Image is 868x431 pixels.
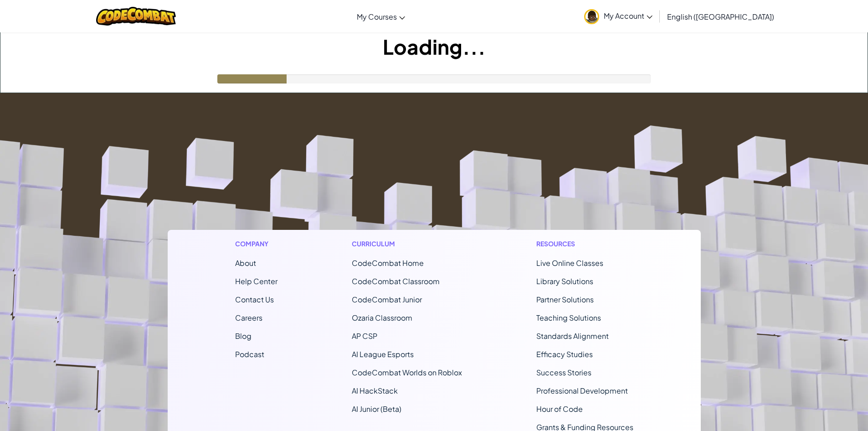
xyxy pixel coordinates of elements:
span: My Courses [357,12,397,21]
img: avatar [584,9,599,24]
a: Success Stories [536,368,591,377]
a: CodeCombat Worlds on Roblox [352,368,462,377]
h1: Curriculum [352,239,462,249]
span: Contact Us [235,295,274,304]
h1: Resources [536,239,633,249]
a: AI League Esports [352,349,414,359]
a: Professional Development [536,386,628,395]
a: Careers [235,313,262,322]
a: Blog [235,331,252,341]
a: AP CSP [352,331,377,341]
h1: Company [235,239,277,249]
a: CodeCombat Junior [352,295,422,304]
a: English ([GEOGRAPHIC_DATA]) [663,4,779,29]
a: Efficacy Studies [536,349,593,359]
a: CodeCombat Classroom [352,276,440,286]
a: Live Online Classes [536,258,603,268]
span: English ([GEOGRAPHIC_DATA]) [667,12,774,21]
img: CodeCombat logo [96,7,176,26]
a: Partner Solutions [536,295,594,304]
span: My Account [604,11,652,21]
a: AI HackStack [352,386,398,395]
a: Standards Alignment [536,331,609,341]
a: About [235,258,256,268]
a: Library Solutions [536,276,593,286]
a: Hour of Code [536,404,583,414]
a: My Account [580,2,657,31]
a: Podcast [235,349,264,359]
a: Help Center [235,276,277,286]
a: Teaching Solutions [536,313,601,322]
span: CodeCombat Home [352,258,424,268]
a: My Courses [352,4,410,29]
a: AI Junior (Beta) [352,404,401,414]
a: Ozaria Classroom [352,313,412,322]
h1: Loading... [0,32,868,61]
